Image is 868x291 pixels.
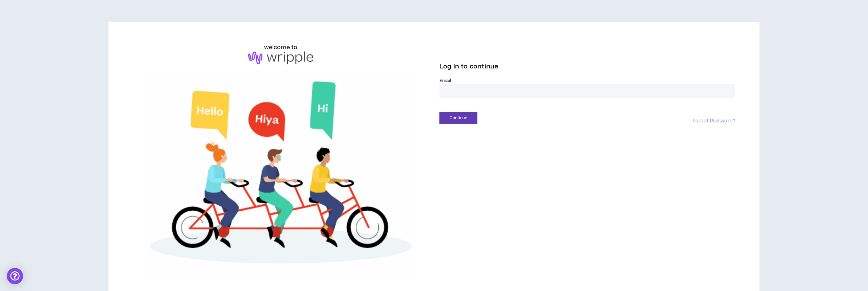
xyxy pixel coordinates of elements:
[693,118,735,124] a: Forgot Password?
[439,112,477,124] button: Continue
[7,268,23,284] div: Open Intercom Messenger
[264,43,298,51] h6: welcome to
[133,71,429,279] img: Welcome to Wripple
[439,78,735,84] label: Email
[248,51,313,64] img: logo-brand.png
[439,62,498,71] span: Log in to continue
